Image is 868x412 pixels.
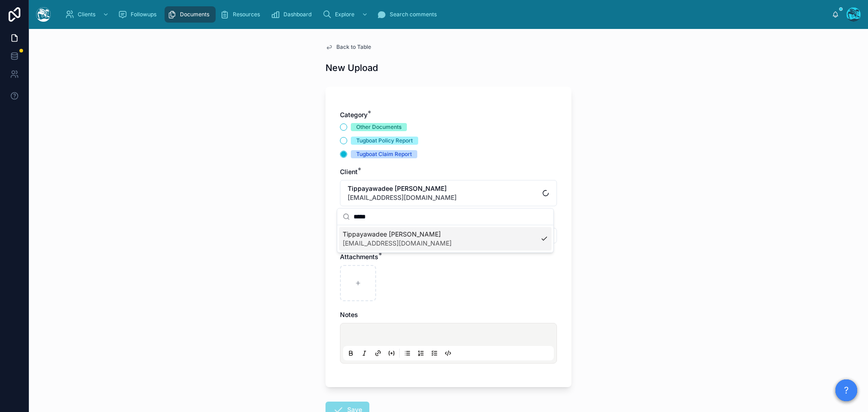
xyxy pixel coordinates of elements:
button: Select Button [340,180,557,206]
span: Search comments [390,11,437,18]
button: ? [835,379,857,401]
div: Suggestions [337,225,553,252]
span: Clients [78,11,95,18]
span: Tippayawadee [PERSON_NAME] [348,184,457,193]
span: Attachments [340,253,378,260]
a: Clients [62,6,113,23]
a: Explore [320,6,373,23]
a: Dashboard [268,6,318,23]
span: Dashboard [283,11,311,18]
span: Tippayawadee [PERSON_NAME] [343,230,452,239]
div: scrollable content [58,5,832,24]
span: Followups [131,11,156,18]
div: Tugboat Claim Report [356,150,412,158]
span: Documents [180,11,209,18]
span: [EMAIL_ADDRESS][DOMAIN_NAME] [343,239,452,248]
div: Tugboat Policy Report [356,137,413,145]
a: Resources [217,6,266,23]
span: Notes [340,311,358,318]
span: Category [340,111,368,118]
a: Back to Table [325,43,371,51]
div: Other Documents [356,123,401,131]
span: Back to Table [336,43,371,51]
a: Followups [115,6,163,23]
a: Documents [165,6,216,23]
img: App logo [36,7,51,22]
span: [EMAIL_ADDRESS][DOMAIN_NAME] [348,193,457,202]
a: Search comments [374,6,443,23]
span: Client [340,168,358,175]
span: Resources [233,11,260,18]
h1: New Upload [325,62,378,74]
span: Explore [335,11,354,18]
